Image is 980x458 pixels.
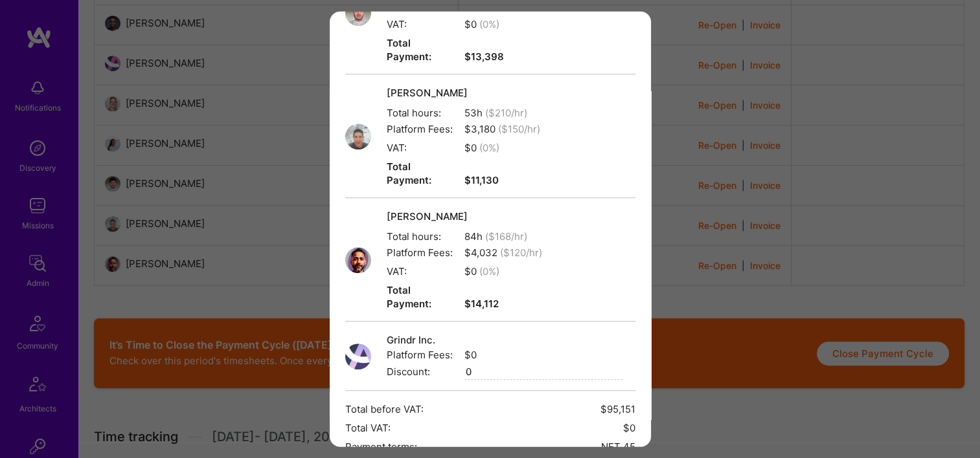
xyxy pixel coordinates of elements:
[330,12,651,447] div: modal
[500,246,542,259] span: ($ 120 /hr)
[387,365,457,378] span: Discount:
[387,298,499,310] strong: $14,112
[387,106,457,120] span: Total hours:
[387,210,542,223] span: [PERSON_NAME]
[387,230,542,243] span: 84h
[387,246,457,259] span: Platform Fees:
[345,440,417,453] span: Payment terms:
[345,343,371,369] img: User Avatar
[387,246,542,259] span: $ 4,032
[485,230,527,243] span: ($ 168 /hr)
[387,36,457,63] span: Total Payment:
[387,17,457,31] span: VAT:
[345,421,391,435] span: Total VAT:
[479,265,499,278] span: ( 0 %)
[387,141,540,155] span: $0
[479,18,499,30] span: ( 0 %)
[387,106,540,120] span: 53h
[387,141,457,155] span: VAT:
[387,122,540,136] span: $ 3,180
[387,86,540,100] span: [PERSON_NAME]
[387,333,622,347] span: Grindr Inc.
[498,123,540,135] span: ($ 150 /hr)
[387,50,504,63] strong: $13,398
[387,160,457,187] span: Total Payment:
[387,122,457,136] span: Platform Fees:
[479,142,499,154] span: ( 0 %)
[345,402,424,416] span: Total before VAT:
[387,230,457,243] span: Total hours:
[387,348,457,362] span: Platform Fees:
[387,17,541,31] span: $0
[387,283,457,311] span: Total Payment:
[387,174,499,186] strong: $11,130
[387,348,622,362] span: $0
[485,107,527,119] span: ($ 210 /hr)
[345,247,371,273] img: User Avatar
[601,440,635,453] span: NET 45
[623,421,635,435] span: $0
[387,265,457,278] span: VAT:
[387,265,542,278] span: $0
[345,124,371,149] img: User Avatar
[600,402,635,416] span: $95,151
